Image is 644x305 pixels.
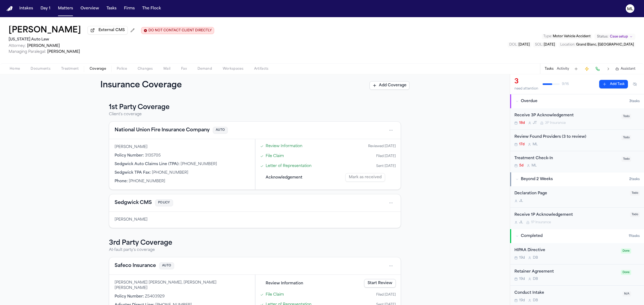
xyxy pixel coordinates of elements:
span: 3135705 [145,154,161,158]
p: At-fault party's coverage [109,247,401,253]
button: Firms [122,4,137,13]
span: Motor Vehicle Accident [553,35,591,38]
h3: 3rd Party Coverage [109,239,401,247]
span: 19d [519,277,525,281]
span: Home [10,67,20,71]
button: Edit SOL: 2028-08-19 [533,42,557,47]
div: Open task: HIPAA Directive [510,243,644,265]
a: Open Review Information [266,143,302,149]
div: Open task: Treatment Check-In [510,151,644,172]
span: [PERSON_NAME] [47,50,80,54]
span: Todo [621,157,631,162]
span: External CMS [98,28,125,33]
span: Completed [521,233,543,239]
span: [DATE] [518,43,530,46]
p: Client's coverage [109,112,401,117]
span: Policy Number : [115,295,144,299]
span: [PERSON_NAME] [27,44,60,48]
span: Coverage [90,67,106,71]
button: Edit matter name [9,26,81,35]
span: Sedgwick TPA Fax : [115,171,151,175]
span: SOL : [535,43,543,46]
div: Receive 3P Acknowledgement [514,113,618,119]
button: Activity [557,67,569,71]
span: Acknowledgement [266,175,302,180]
button: Overdue3tasks [510,94,644,108]
span: Beyond 2 Weeks [521,177,553,182]
span: Z5403929 [145,295,164,299]
span: DOL : [509,43,518,46]
h1: Insurance Coverage [100,81,194,90]
div: Open task: Declaration Page [510,186,644,208]
div: Open task: Retainer Agreement [510,265,644,286]
button: Open actions [387,262,395,270]
span: Demand [197,67,212,71]
button: Overview [78,4,101,13]
button: The Flock [140,4,163,13]
span: 11 task s [629,234,640,238]
button: Day 1 [38,4,53,13]
span: Type : [543,35,552,38]
span: Changes [138,67,153,71]
span: 17d [519,142,525,147]
span: [DATE] [544,43,555,46]
button: External CMS [87,26,128,35]
span: Todo [630,191,640,196]
div: [PERSON_NAME] [PERSON_NAME], [PERSON_NAME] [PERSON_NAME] [115,280,250,291]
button: Add Task [599,80,628,88]
div: Open task: Review Found Providers (3 to review) [510,130,644,151]
span: D B [533,298,538,303]
span: Phone : [115,179,128,183]
text: ML [627,7,633,11]
span: N/A [623,291,631,296]
span: Done [621,270,631,275]
div: Open task: Receive 1P Acknowledgement [510,208,644,229]
span: AUTO [159,262,174,270]
span: Overdue [521,99,537,104]
span: Assistant [621,67,635,71]
img: Finch Logo [6,6,13,11]
span: Artifacts [254,67,269,71]
span: Managing Paralegal: [9,50,46,54]
span: Attorney: [9,44,26,48]
button: Edit Type: Motor Vehicle Accident [542,34,592,39]
h2: [US_STATE] Auto Law [9,36,214,43]
span: Todo [621,114,631,119]
a: Home [6,6,13,11]
a: Open Letter of Representation [266,163,312,169]
div: Open task: Receive 3P Acknowledgement [510,108,644,130]
span: Done [621,248,631,254]
button: View coverage details [115,127,210,134]
button: Tasks [104,4,119,13]
div: need attention [514,87,538,91]
div: Treatment Check-In [514,155,618,162]
button: Add Coverage [369,81,409,90]
h1: [PERSON_NAME] [9,26,81,35]
span: [PHONE_NUMBER] [181,162,217,166]
span: 3 task s [629,99,640,103]
a: Open File Claim [266,153,284,159]
span: Status: [597,35,608,39]
div: Filed [DATE] [376,154,396,158]
button: Edit DOL: 2025-08-19 [508,42,531,47]
div: Steps [258,142,398,183]
span: Mail [163,67,170,71]
span: [PHONE_NUMBER] [152,171,188,175]
span: Fax [181,67,187,71]
span: Documents [31,67,50,71]
button: Tasks [545,67,554,71]
span: J L [519,199,523,203]
h3: 1st Party Coverage [109,103,401,112]
span: M L [532,163,537,168]
div: [PERSON_NAME] [115,144,250,150]
span: Todo [621,135,631,140]
div: Receive 1P Acknowledgement [514,212,627,218]
button: Hide completed tasks (⌘⇧H) [630,80,640,88]
span: 19d [519,298,525,303]
button: Add Task [572,65,580,73]
div: Conduct Intake [514,290,619,296]
span: 9 / 16 [562,82,569,86]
